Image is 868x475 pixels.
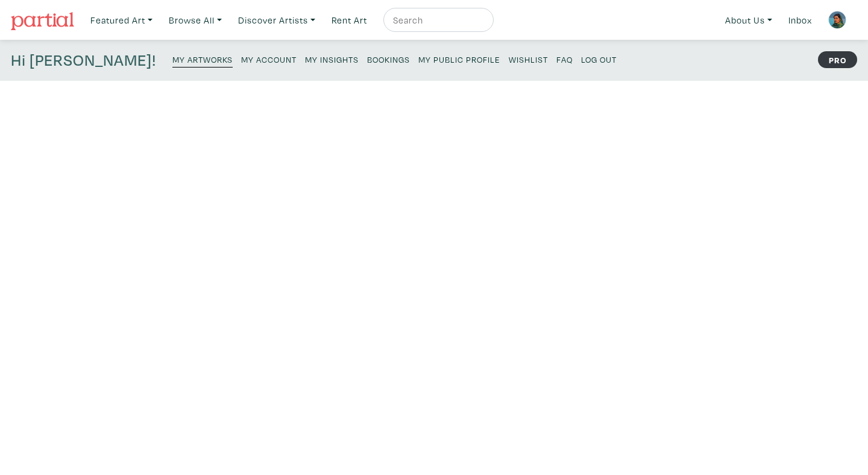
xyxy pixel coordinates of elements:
small: My Insights [305,54,359,65]
a: Inbox [783,8,817,33]
a: My Artworks [172,51,233,68]
strong: PRO [818,51,857,68]
a: Browse All [163,8,227,33]
a: Log Out [581,51,617,67]
a: Featured Art [85,8,158,33]
input: Search [392,13,482,28]
small: My Public Profile [418,54,500,65]
small: Wishlist [509,54,548,65]
a: My Insights [305,51,359,67]
img: phpThumb.php [828,11,846,29]
small: My Artworks [172,54,233,65]
a: Bookings [367,51,410,67]
a: My Public Profile [418,51,500,67]
a: Discover Artists [233,8,321,33]
small: Bookings [367,54,410,65]
a: Wishlist [509,51,548,67]
a: FAQ [556,51,573,67]
a: About Us [720,8,778,33]
h4: Hi [PERSON_NAME]! [11,51,156,70]
small: FAQ [556,54,573,65]
small: My Account [241,54,297,65]
a: Rent Art [326,8,373,33]
a: My Account [241,51,297,67]
small: Log Out [581,54,617,65]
